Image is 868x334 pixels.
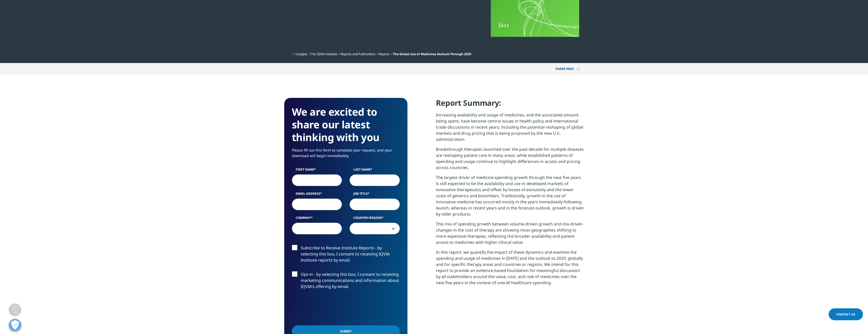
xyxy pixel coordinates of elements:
a: Contact Us [829,308,863,320]
a: Reports [379,52,390,56]
p: Share PAGE [552,63,584,75]
span: The Global Use of Medicines Outlook Through 2029 [393,52,471,56]
label: Subscribe to Receive Institute Reports - by selecting this box, I consent to receiving IQVIA Inst... [292,245,400,266]
a: Reports and Publications [341,52,375,56]
label: Company [292,216,342,223]
p: In this report, we quantify the impact of these dynamics and examine the spending and usage of me... [436,249,584,290]
iframe: reCAPTCHA [292,298,369,317]
p: Breakthrough therapies launched over the past decade for multiple diseases are reshaping patient ... [436,146,584,174]
label: First Name [292,167,342,174]
label: Job Title [350,191,400,199]
img: Share PAGE [576,67,580,71]
a: The IQVIA Institute [311,52,337,56]
p: Please fill out this form to complete your request, and your download will begin immediately. [292,147,400,162]
p: This mix of spending growth between volume-driven growth and mix-driven changes in the cost of th... [436,221,584,249]
label: Email Address [292,191,342,199]
label: Last Name [350,167,400,174]
button: Share PAGEShare PAGE [552,63,584,75]
button: Open Preferences [9,319,21,331]
p: Increasing availability and usage of medicines, and the associated amount being spent, have becom... [436,112,584,146]
span: Contact Us [836,312,855,316]
a: Insights [296,52,307,56]
label: Country/Region [350,216,400,223]
h4: Report Summary: [436,98,584,112]
label: Opt-in - by selecting this box, I consent to receiving marketing communications and information a... [292,271,400,292]
h3: We are excited to share our latest thinking with you [292,105,400,144]
p: The largest driver of medicine spending growth through the next five years is still expected to b... [436,174,584,221]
